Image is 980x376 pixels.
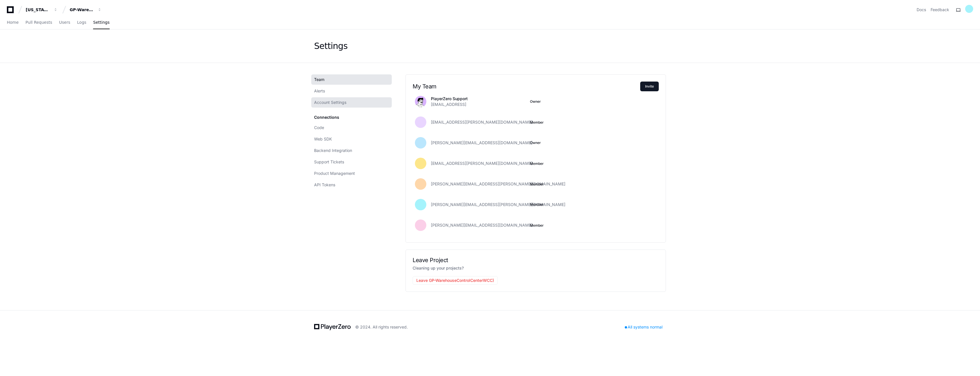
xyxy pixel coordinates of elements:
a: Backend Integration [311,145,392,156]
button: Invite [640,82,659,91]
span: Home [7,21,19,24]
span: API Tokens [314,182,335,188]
span: Code [314,125,324,130]
button: [US_STATE] Pacific [23,5,60,15]
h2: My Team [413,83,640,90]
p: Cleaning up your projects? [413,265,659,272]
span: Users [59,21,70,24]
a: Home [7,16,19,29]
div: © 2024. All rights reserved. [355,324,408,330]
a: Product Management [311,168,392,179]
span: Logs [77,21,86,24]
span: Owner [530,99,541,104]
a: Logs [77,16,86,29]
button: Member [530,161,544,166]
span: Backend Integration [314,148,352,153]
span: Pull Requests [25,21,52,24]
button: Leave GP-WarehouseControlCenterWCC) [413,276,498,285]
span: [EMAIL_ADDRESS] [431,102,466,107]
span: Member [530,202,544,207]
img: avatar [415,96,426,107]
span: Support Tickets [314,159,344,165]
span: [PERSON_NAME][EMAIL_ADDRESS][PERSON_NAME][DOMAIN_NAME] [431,181,565,187]
p: PlayerZero Support [431,96,468,102]
a: Code [311,122,392,133]
h2: Leave Project [413,257,659,264]
button: GP-WarehouseControlCenterWCC) [67,5,104,15]
div: GP-WarehouseControlCenterWCC) [70,7,94,13]
div: [US_STATE] Pacific [26,7,50,13]
span: Settings [93,21,109,24]
a: Web SDK [311,134,392,144]
span: Product Management [314,171,355,176]
span: Account Settings [314,100,346,105]
span: [PERSON_NAME][EMAIL_ADDRESS][PERSON_NAME][DOMAIN_NAME] [431,202,565,207]
span: Web SDK [314,136,332,142]
a: Pull Requests [25,16,52,29]
div: Settings [314,41,348,51]
a: Alerts [311,86,392,96]
span: Owner [530,140,541,145]
button: Member [530,223,544,228]
a: Users [59,16,70,29]
span: Alerts [314,88,325,94]
a: Docs [917,7,926,13]
button: Member [530,182,544,187]
span: [EMAIL_ADDRESS][PERSON_NAME][DOMAIN_NAME] [431,119,533,125]
span: [PERSON_NAME][EMAIL_ADDRESS][DOMAIN_NAME] [431,222,533,228]
span: Team [314,77,324,82]
a: Support Tickets [311,157,392,167]
a: Account Settings [311,97,392,108]
button: Member [530,120,544,125]
span: [EMAIL_ADDRESS][PERSON_NAME][DOMAIN_NAME] [431,161,533,166]
div: All systems normal [621,323,666,331]
a: Team [311,74,392,85]
a: API Tokens [311,180,392,190]
a: Settings [93,16,109,29]
button: Feedback [931,7,949,13]
span: [PERSON_NAME][EMAIL_ADDRESS][DOMAIN_NAME] [431,140,533,146]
